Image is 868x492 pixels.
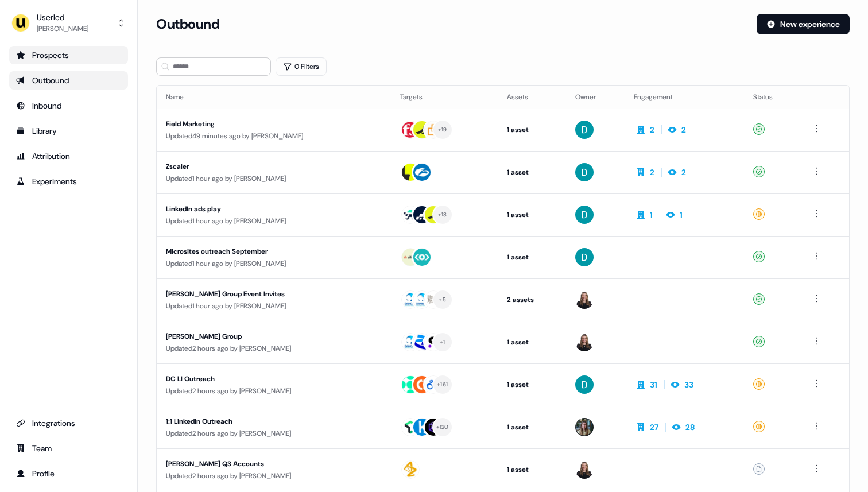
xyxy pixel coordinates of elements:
[166,215,382,227] div: Updated 1 hour ago by [PERSON_NAME]
[684,379,693,390] div: 33
[438,125,447,135] div: + 19
[9,147,128,165] a: Go to attribution
[16,49,121,61] div: Prospects
[9,172,128,191] a: Go to experiments
[650,124,654,135] div: 2
[650,166,654,178] div: 2
[16,417,121,429] div: Integrations
[166,373,382,385] div: DC LI Outreach
[507,464,557,475] div: 1 asset
[16,100,121,111] div: Inbound
[16,150,121,162] div: Attribution
[566,86,625,109] th: Owner
[166,470,382,482] div: Updated 2 hours ago by [PERSON_NAME]
[9,414,128,432] a: Go to integrations
[9,96,128,115] a: Go to Inbound
[37,11,88,23] div: Userled
[507,166,557,178] div: 1 asset
[507,209,557,220] div: 1 asset
[166,428,382,439] div: Updated 2 hours ago by [PERSON_NAME]
[16,176,121,187] div: Experiments
[166,161,382,172] div: Zscaler
[575,333,594,351] img: Geneviève
[575,206,594,224] img: David
[575,290,594,309] img: Geneviève
[575,375,594,394] img: David
[575,248,594,266] img: David
[507,379,557,390] div: 1 asset
[9,439,128,458] a: Go to team
[507,294,557,305] div: 2 assets
[16,125,121,137] div: Library
[16,443,121,454] div: Team
[757,14,850,34] button: New experience
[157,86,391,109] th: Name
[166,173,382,184] div: Updated 1 hour ago by [PERSON_NAME]
[166,258,382,269] div: Updated 1 hour ago by [PERSON_NAME]
[650,209,653,220] div: 1
[507,421,557,433] div: 1 asset
[439,295,446,305] div: + 5
[37,23,88,34] div: [PERSON_NAME]
[166,300,382,312] div: Updated 1 hour ago by [PERSON_NAME]
[166,203,382,215] div: LinkedIn ads play
[744,86,801,109] th: Status
[681,166,686,178] div: 2
[166,331,382,342] div: [PERSON_NAME] Group
[685,421,695,433] div: 28
[166,416,382,427] div: 1:1 Linkedin Outreach
[575,460,594,479] img: Geneviève
[438,210,447,220] div: + 18
[16,468,121,479] div: Profile
[9,122,128,140] a: Go to templates
[9,71,128,90] a: Go to outbound experience
[437,379,448,390] div: + 161
[276,57,327,76] button: 0 Filters
[680,209,683,220] div: 1
[575,121,594,139] img: David
[440,337,445,347] div: + 1
[650,421,658,433] div: 27
[156,16,219,33] h3: Outbound
[166,458,382,470] div: [PERSON_NAME] Q3 Accounts
[166,288,382,300] div: [PERSON_NAME] Group Event Invites
[166,130,382,142] div: Updated 49 minutes ago by [PERSON_NAME]
[166,385,382,397] div: Updated 2 hours ago by [PERSON_NAME]
[436,422,449,432] div: + 120
[575,418,594,436] img: Charlotte
[507,124,557,135] div: 1 asset
[16,75,121,86] div: Outbound
[498,86,566,109] th: Assets
[166,246,382,257] div: Microsites outreach September
[625,86,744,109] th: Engagement
[9,9,128,37] button: Userled[PERSON_NAME]
[166,118,382,130] div: Field Marketing
[575,163,594,181] img: David
[681,124,686,135] div: 2
[166,343,382,354] div: Updated 2 hours ago by [PERSON_NAME]
[507,251,557,263] div: 1 asset
[650,379,657,390] div: 31
[507,336,557,348] div: 1 asset
[9,46,128,64] a: Go to prospects
[391,86,498,109] th: Targets
[9,464,128,483] a: Go to profile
